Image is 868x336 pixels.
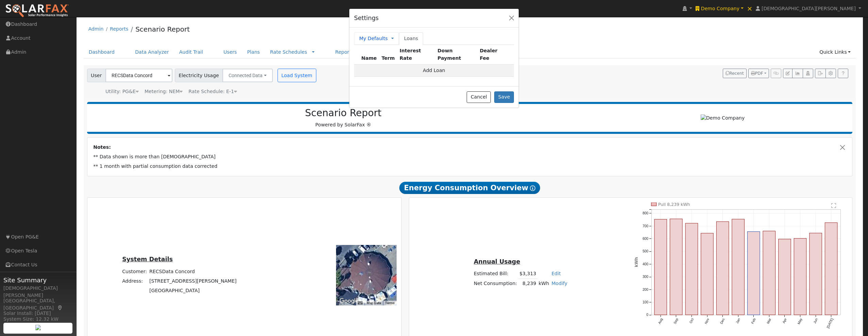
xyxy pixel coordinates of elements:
a: My Defaults [359,35,388,42]
th: Down Payment [435,45,477,64]
th: Name [359,45,379,64]
th: Term [379,45,397,64]
h5: Settings [354,14,379,22]
button: Cancel [467,91,491,103]
a: Loans [399,32,423,45]
th: Dealer Fee [477,45,509,64]
td: Add Loan [354,64,514,76]
button: Save [494,91,514,103]
th: Interest Rate [397,45,435,64]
